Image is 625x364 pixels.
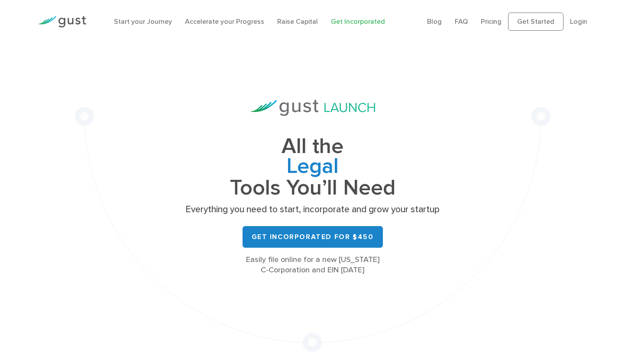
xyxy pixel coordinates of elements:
[114,17,172,26] a: Start your Journey
[183,255,443,275] div: Easily file online for a new [US_STATE] C-Corporation and EIN [DATE]
[570,17,587,26] a: Login
[508,13,563,31] a: Get Started
[185,17,264,26] a: Accelerate your Progress
[250,100,375,116] img: Gust Launch Logo
[183,204,443,216] p: Everything you need to start, incorporate and grow your startup
[481,17,502,26] a: Pricing
[331,17,385,26] a: Get Incorporated
[183,137,443,198] h1: All the Tools You’ll Need
[38,16,86,28] img: Gust Logo
[455,17,468,26] a: FAQ
[427,17,442,26] a: Blog
[277,17,318,26] a: Raise Capital
[243,226,383,248] a: Get Incorporated for $450
[183,156,443,178] span: Legal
